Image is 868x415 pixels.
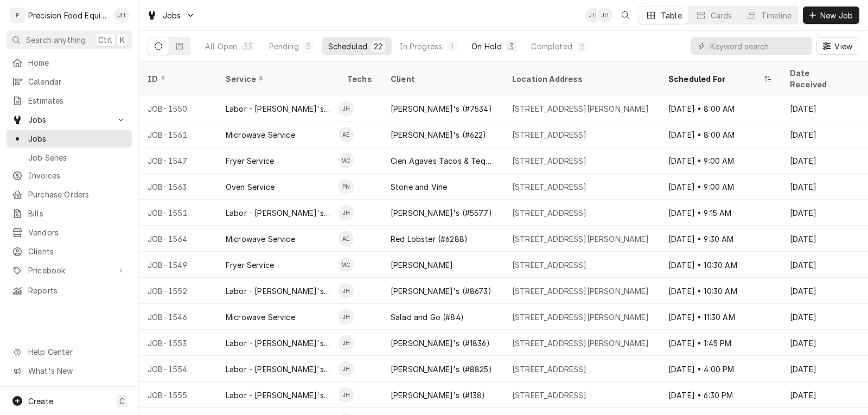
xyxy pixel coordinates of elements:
[579,41,585,52] div: 2
[98,34,112,46] span: Ctrl
[391,363,492,375] div: [PERSON_NAME]'s (#8825)
[818,10,855,21] span: New Job
[512,129,587,141] div: [STREET_ADDRESS]
[347,73,373,85] div: Techs
[399,41,443,52] div: In Progress
[339,283,354,298] div: Jason Hertel's Avatar
[226,311,295,323] div: Microwave Service
[832,41,854,52] span: View
[28,10,108,21] div: Precision Food Equipment LLC
[339,335,354,350] div: JH
[339,101,354,116] div: Jason Hertel's Avatar
[28,189,126,200] span: Purchase Orders
[585,8,601,23] div: JH
[28,365,125,376] span: What's New
[790,67,848,90] div: Date Received
[391,285,492,297] div: [PERSON_NAME]'s (#8673)
[339,309,354,324] div: JH
[339,153,354,168] div: Mike Caster's Avatar
[710,37,807,55] input: Keyword search
[339,179,354,194] div: PN
[512,337,649,349] div: [STREET_ADDRESS][PERSON_NAME]
[226,103,330,114] div: Labor - [PERSON_NAME]'s PM
[391,181,447,193] div: Stone and Vine
[139,122,217,148] div: JOB-1561
[781,95,859,122] div: [DATE]
[339,205,354,220] div: Jason Hertel's Avatar
[7,149,132,167] a: Job Series
[28,95,126,106] span: Estimates
[7,73,132,91] a: Calendar
[7,186,132,203] a: Purchase Orders
[139,382,217,408] div: JOB-1555
[226,155,274,167] div: Fryer Service
[803,7,859,24] button: New Job
[7,362,132,380] a: Go to What's New
[148,73,206,85] div: ID
[512,363,587,375] div: [STREET_ADDRESS]
[226,259,274,271] div: Fryer Service
[781,252,859,278] div: [DATE]
[660,330,781,356] div: [DATE] • 1:45 PM
[28,208,126,219] span: Bills
[660,226,781,252] div: [DATE] • 9:30 AM
[391,233,468,245] div: Red Lobster (#6288)
[226,73,328,85] div: Service
[660,174,781,200] div: [DATE] • 9:00 AM
[781,278,859,304] div: [DATE]
[660,382,781,408] div: [DATE] • 6:30 PM
[7,54,132,72] a: Home
[139,200,217,226] div: JOB-1551
[660,148,781,174] div: [DATE] • 9:00 AM
[226,363,330,375] div: Labor - [PERSON_NAME]'s PM
[226,285,330,297] div: Labor - [PERSON_NAME]'s PM
[660,95,781,122] div: [DATE] • 8:00 AM
[7,130,132,148] a: Jobs
[512,233,649,245] div: [STREET_ADDRESS][PERSON_NAME]
[119,395,125,407] span: C
[339,309,354,324] div: Jason Hertel's Avatar
[339,179,354,194] div: Pete Nielson's Avatar
[512,311,649,323] div: [STREET_ADDRESS][PERSON_NAME]
[26,34,86,46] span: Search anything
[28,285,126,296] span: Reports
[28,170,126,181] span: Invoices
[28,246,126,257] span: Clients
[391,129,487,141] div: [PERSON_NAME]'s (#622)
[28,397,53,406] span: Create
[339,387,354,403] div: JH
[597,8,612,23] div: Jason Hertel's Avatar
[781,356,859,382] div: [DATE]
[339,387,354,403] div: Jason Hertel's Avatar
[781,304,859,330] div: [DATE]
[7,205,132,222] a: Bills
[7,92,132,110] a: Estimates
[781,226,859,252] div: [DATE]
[7,261,132,279] a: Go to Pricebook
[139,174,217,200] div: JOB-1563
[139,252,217,278] div: JOB-1549
[816,37,859,55] button: View
[226,390,330,401] div: Labor - [PERSON_NAME]'s PM
[374,41,382,52] div: 22
[339,127,354,142] div: AE
[226,129,295,141] div: Microwave Service
[28,133,126,144] span: Jobs
[7,224,132,241] a: Vendors
[339,257,354,272] div: MC
[761,10,792,21] div: Timeline
[391,207,492,219] div: [PERSON_NAME]'s (#5577)
[391,390,486,401] div: [PERSON_NAME]'s (#138)
[28,57,126,68] span: Home
[28,152,126,163] span: Job Series
[512,285,649,297] div: [STREET_ADDRESS][PERSON_NAME]
[114,8,129,23] div: Jason Hertel's Avatar
[391,311,464,323] div: Salad and Go (#84)
[660,252,781,278] div: [DATE] • 10:30 AM
[660,356,781,382] div: [DATE] • 4:00 PM
[28,76,126,87] span: Calendar
[339,231,354,246] div: AE
[139,148,217,174] div: JOB-1547
[597,8,612,23] div: JH
[661,10,682,21] div: Table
